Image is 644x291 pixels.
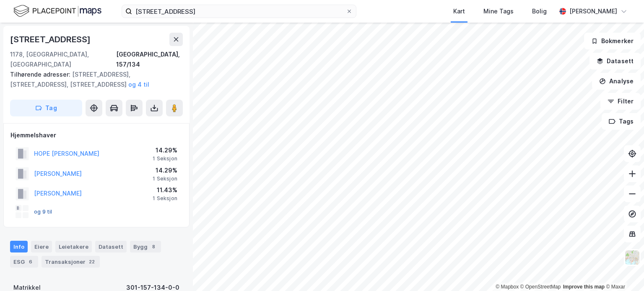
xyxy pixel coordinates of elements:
[602,251,644,291] iframe: Chat Widget
[453,6,465,16] div: Kart
[584,33,641,49] button: Bokmerker
[10,70,176,90] div: [STREET_ADDRESS], [STREET_ADDRESS], [STREET_ADDRESS]
[10,241,28,252] div: Info
[153,195,177,202] div: 1 Seksjon
[13,4,101,18] img: logo.f888ab2527a4732fd821a326f86c7f29.svg
[87,258,96,266] div: 22
[532,6,547,16] div: Bolig
[95,241,127,252] div: Datasett
[153,155,177,162] div: 1 Seksjon
[153,145,177,155] div: 14.29%
[132,5,346,18] input: Søk på adresse, matrikkel, gårdeiere, leietakere eller personer
[149,242,158,251] div: 8
[26,258,35,266] div: 6
[602,113,641,130] button: Tags
[10,49,116,70] div: 1178, [GEOGRAPHIC_DATA], [GEOGRAPHIC_DATA]
[592,73,641,90] button: Analyse
[130,241,161,252] div: Bygg
[624,250,640,265] img: Z
[153,185,177,195] div: 11.43%
[483,6,514,16] div: Mine Tags
[10,100,82,116] button: Tag
[563,284,605,290] a: Improve this map
[10,256,38,268] div: ESG
[153,175,177,182] div: 1 Seksjon
[589,53,641,70] button: Datasett
[10,130,182,140] div: Hjemmelshaver
[10,33,92,46] div: [STREET_ADDRESS]
[496,284,519,290] a: Mapbox
[10,71,72,78] span: Tilhørende adresser:
[569,6,617,16] div: [PERSON_NAME]
[116,49,183,70] div: [GEOGRAPHIC_DATA], 157/134
[153,165,177,175] div: 14.29%
[600,93,641,110] button: Filter
[602,251,644,291] div: Kontrollprogram for chat
[42,256,100,268] div: Transaksjoner
[31,241,52,252] div: Eiere
[520,284,561,290] a: OpenStreetMap
[55,241,92,252] div: Leietakere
